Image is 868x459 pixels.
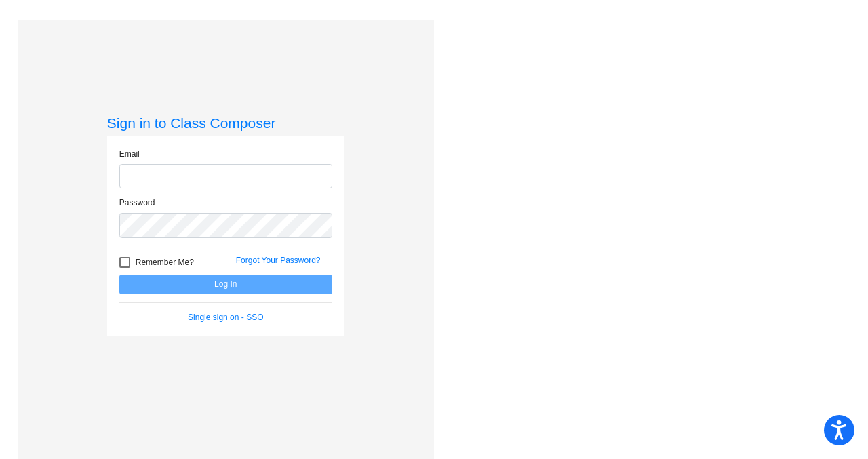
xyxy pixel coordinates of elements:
[119,275,332,294] button: Log In
[188,313,263,322] a: Single sign on - SSO
[119,148,140,160] label: Email
[136,254,194,271] span: Remember Me?
[107,115,344,132] h3: Sign in to Class Composer
[119,197,155,209] label: Password
[236,256,321,265] a: Forgot Your Password?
